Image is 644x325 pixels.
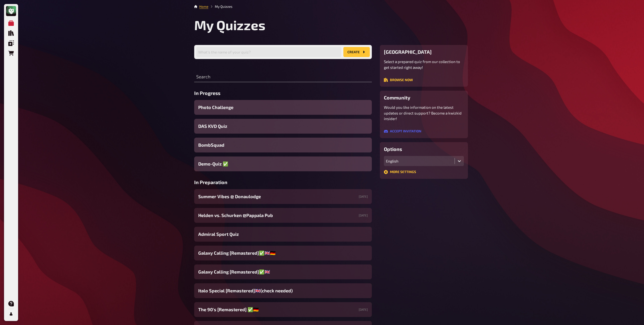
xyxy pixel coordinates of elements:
[198,306,259,313] span: The 90's [Remastered] ✅​🇩🇪
[194,246,372,260] a: Galaxy Calling [Remastered]✅​🇬🇧🇩🇪
[194,17,468,33] h1: My Quizzes
[384,49,464,55] h3: [GEOGRAPHIC_DATA]
[194,283,372,298] a: Italo Special [Remastered]🇬🇧​(check needed)
[194,208,372,223] a: Helden vs. Schurken @Pappala Pub[DATE]
[359,194,368,199] small: [DATE]
[194,156,372,171] a: Demo-Quiz ✅​
[384,95,464,100] h3: Community
[198,250,275,256] span: Galaxy Calling [Remastered]✅​🇬🇧🇩🇪
[194,90,372,96] h3: In Progress
[194,264,372,279] a: Galaxy Calling [Remastered]✅​🇬🇧​
[384,78,413,83] a: Browse now
[194,302,372,317] a: The 90's [Remastered] ✅​🇩🇪[DATE]
[208,4,232,9] li: My Quizzes
[198,104,233,111] span: Photo Challenge
[198,123,227,130] span: DAS KVD Quiz
[198,160,228,167] span: Demo-Quiz ✅​
[194,227,372,242] a: Admiral Sport Quiz
[384,130,421,134] a: Accept invitation
[386,159,453,163] div: English
[199,4,208,9] li: Home
[198,142,224,148] span: BombSquad
[194,138,372,152] a: BombSquad
[194,189,372,204] a: Summer Vibes @ Donaulodge[DATE]
[359,213,368,218] small: [DATE]
[198,287,293,294] span: Italo Special [Remastered]🇬🇧​(check needed)
[384,59,464,70] p: Select a prepared quiz from our collection to get started right away!
[198,193,261,200] span: Summer Vibes @ Donaulodge
[194,100,372,115] a: Photo Challenge
[194,119,372,134] a: DAS KVD Quiz
[343,47,370,57] button: create
[198,231,239,238] span: Admiral Sport Quiz
[194,72,372,82] input: Search
[384,129,421,133] button: Accept invitation
[384,170,416,175] a: More settings
[384,146,464,152] h3: Options
[384,104,464,122] p: Would you like information on the latest updates or direct support? Become a kwizkid insider!
[194,179,372,185] h3: In Preparation
[199,5,208,9] a: Home
[196,47,341,57] input: What's the name of your quiz?
[359,307,368,312] small: [DATE]
[198,268,270,275] span: Galaxy Calling [Remastered]✅​🇬🇧​
[384,170,416,174] button: More settings
[198,212,273,219] span: Helden vs. Schurken @Pappala Pub
[384,78,413,82] button: Browse now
